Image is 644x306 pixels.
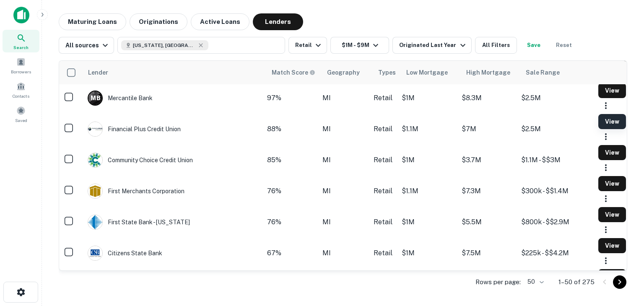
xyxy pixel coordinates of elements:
[130,13,187,30] button: Originations
[526,67,560,78] div: Sale Range
[598,207,626,222] button: View
[461,176,521,207] td: $7.3M
[3,78,39,101] div: Contacts
[327,67,360,78] div: Geography
[374,186,401,196] div: Retail
[3,103,39,125] a: Saved
[83,61,267,84] th: Lender
[91,94,100,103] p: M B
[267,217,322,227] div: Capitalize uses an advanced AI algorithm to match your search with the best lender. The match sco...
[272,68,315,77] div: Capitalize uses an advanced AI algorithm to match your search with the best lender. The match sco...
[520,37,547,54] button: Save your search to get updates of matches that match your search criteria.
[88,246,162,261] div: Citizens State Bank
[3,30,39,52] a: Search
[392,37,471,54] button: Originated Last Year
[65,40,110,50] div: All sources
[461,269,521,300] td: $7.1M
[521,269,597,300] td: N/A
[461,238,521,269] td: $7.5M
[322,93,373,103] div: MI
[59,37,114,54] button: All sources
[401,114,461,145] td: $1.1M
[524,276,545,288] div: 50
[598,238,626,253] button: View
[521,83,597,114] td: $2.5M
[88,215,190,230] div: First State Bank - [US_STATE]
[330,37,389,54] button: $1M - $9M
[401,238,461,269] td: $1M
[406,67,448,78] div: Low Mortgage
[374,155,401,165] div: Retail
[88,91,153,106] div: Mercantile Bank
[88,122,181,137] div: Financial Plus Credit Union
[558,277,595,287] p: 1–50 of 275
[267,124,322,134] div: Capitalize uses an advanced AI algorithm to match your search with the best lender. The match sco...
[598,176,626,191] button: View
[598,145,626,160] button: View
[521,61,597,84] th: Sale Range
[521,114,597,145] td: $2.5M
[401,176,461,207] td: $1.1M
[613,275,626,289] button: Go to next page
[401,83,461,114] td: $1M
[374,248,401,258] div: Retail
[15,117,27,124] span: Saved
[598,114,626,129] button: View
[117,37,285,54] button: [US_STATE], [GEOGRAPHIC_DATA]
[191,13,249,30] button: Active Loans
[401,207,461,238] td: $1M
[374,217,401,227] div: Retail
[461,61,521,84] th: High Mortgage
[322,217,373,227] div: MI
[466,67,510,78] div: High Mortgage
[13,93,29,99] span: Contacts
[461,145,521,176] td: $3.7M
[288,37,327,54] button: Retail
[475,37,517,54] button: All Filters
[598,83,626,98] button: View
[602,239,644,279] iframe: Chat Widget
[373,61,401,84] th: Types
[551,37,577,54] button: Reset
[399,40,467,50] div: Originated Last Year
[521,176,597,207] td: $300k - $$1.4M
[461,207,521,238] td: $5.5M
[475,277,521,287] p: Rows per page:
[461,114,521,145] td: $7M
[322,248,373,258] div: MI
[461,83,521,114] td: $8.3M
[13,44,29,51] span: Search
[267,93,322,103] div: Capitalize uses an advanced AI algorithm to match your search with the best lender. The match sco...
[521,145,597,176] td: $1.1M - $$3M
[521,238,597,269] td: $225k - $$4.2M
[521,207,597,238] td: $800k - $$2.9M
[267,155,322,165] div: Capitalize uses an advanced AI algorithm to match your search with the best lender. The match sco...
[322,186,373,196] div: MI
[59,13,126,30] button: Maturing Loans
[133,41,196,49] span: [US_STATE], [GEOGRAPHIC_DATA]
[3,54,39,77] a: Borrowers
[253,13,303,30] button: Lenders
[88,184,184,199] div: First Merchants Corporation
[13,7,29,23] img: capitalize-icon.png
[11,68,31,75] span: Borrowers
[272,68,314,77] h6: Match Score
[267,186,322,196] div: Capitalize uses an advanced AI algorithm to match your search with the best lender. The match sco...
[378,67,396,78] div: Types
[322,124,373,134] div: MI
[88,122,102,136] img: picture
[401,269,461,300] td: $1.1M
[88,246,102,260] img: picture
[88,153,193,168] div: Community Choice Credit Union
[88,215,102,229] img: picture
[88,153,102,167] img: picture
[322,61,373,84] th: Geography
[374,124,401,134] div: Retail
[374,93,401,103] div: Retail
[401,61,461,84] th: Low Mortgage
[267,248,322,258] div: Capitalize uses an advanced AI algorithm to match your search with the best lender. The match sco...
